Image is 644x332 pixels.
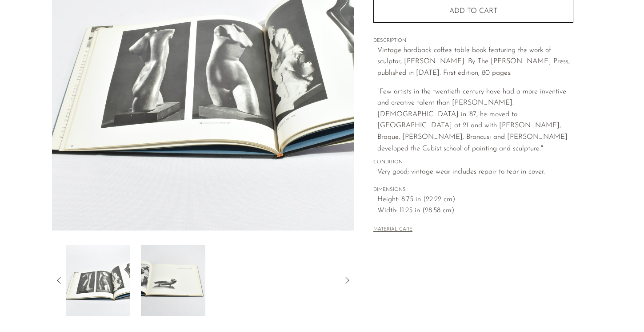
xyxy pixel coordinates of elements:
img: Archipenko [141,245,205,316]
span: DESCRIPTION [373,37,573,45]
span: Height: 8.75 in (22.22 cm) [377,194,573,206]
p: Vintage hardback coffee table book featuring the work of sculptor, [PERSON_NAME]. By The [PERSON_... [377,45,573,79]
button: MATERIAL CARE [373,227,412,233]
span: Very good; vintage wear includes repair to tear in cover. [377,166,573,178]
p: "Few artists in the twentieth century have had a more inventive and creative talent than [PERSON_... [377,86,573,155]
span: CONDITION [373,158,573,166]
span: DIMENSIONS [373,186,573,194]
span: Width: 11.25 in (28.58 cm) [377,205,573,217]
span: Add to cart [449,8,497,15]
img: Archipenko [66,245,130,316]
